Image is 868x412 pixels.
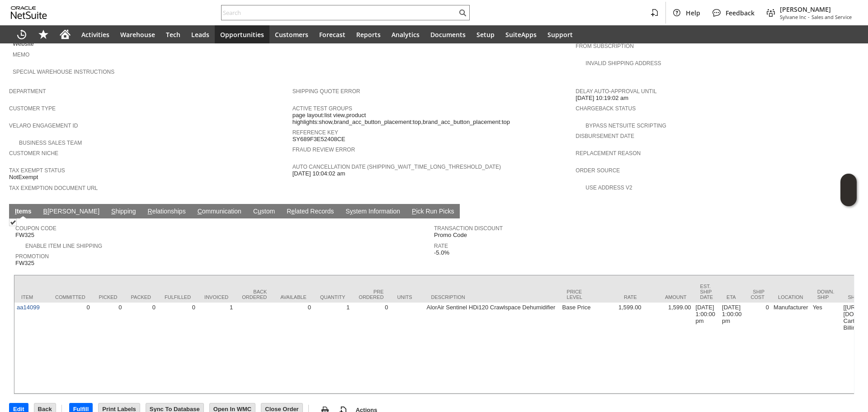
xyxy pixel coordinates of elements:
div: Packed [131,294,151,300]
a: Home [54,25,76,43]
a: Special Warehouse Instructions [13,69,114,75]
td: 0 [744,303,771,393]
td: 1 [198,303,235,393]
span: Oracle Guided Learning Widget. To move around, please hold and drag [840,190,857,207]
a: Leads [186,25,215,43]
td: [DATE] 1:00:00 pm [693,303,720,393]
a: Invalid Shipping Address [585,60,661,66]
td: [DATE] 1:00:00 pm [720,303,744,393]
span: FW325 [15,260,34,267]
input: Search [222,7,457,18]
span: I [15,208,17,215]
td: Manufacturer [771,303,811,393]
span: Sylvane Inc [780,14,806,20]
span: [DATE] 10:04:02 am [292,170,345,177]
svg: Recent Records [16,29,27,40]
span: Analytics [392,30,420,39]
a: Velaro Engagement ID [9,123,78,129]
td: 1,599.00 [644,303,693,393]
span: [DATE] 10:19:02 am [576,95,628,102]
a: Documents [425,25,471,43]
a: Chargeback Status [576,105,636,112]
a: Setup [471,25,500,43]
a: Customer Type [9,105,56,112]
div: Item [21,294,42,300]
a: Department [9,88,46,95]
a: Support [542,25,578,43]
a: Reports [351,25,386,43]
span: Feedback [726,9,755,17]
img: Checked [9,218,17,226]
span: R [148,208,152,215]
span: C [198,208,202,215]
a: Order Source [576,167,620,174]
span: [PERSON_NAME] [780,5,852,14]
a: Use Address V2 [585,185,632,191]
span: Warehouse [120,30,155,39]
a: Shipping [109,208,138,216]
a: Activities [76,25,115,43]
span: e [291,208,295,215]
td: 0 [158,303,198,393]
div: Description [431,294,553,300]
div: Amount [651,294,687,300]
a: Recent Records [11,25,33,43]
span: Forecast [319,30,345,39]
div: Quantity [320,294,345,300]
td: 0 [274,303,313,393]
div: ETA [726,294,737,300]
svg: Search [457,7,468,18]
td: Yes [811,303,841,393]
span: SuiteApps [505,30,537,39]
td: 0 [48,303,92,393]
a: Auto Cancellation Date (shipping_wait_time_long_threshold_date) [292,164,501,170]
span: Promo Code [434,232,467,239]
td: 0 [352,303,391,393]
a: Promotion [15,253,49,260]
div: Committed [55,294,85,300]
span: Leads [191,30,209,39]
a: Shipping Quote Error [292,88,360,95]
span: P [412,208,416,215]
span: SY689F3E52408CE [292,136,345,143]
div: Back Ordered [242,289,267,300]
svg: Shortcuts [38,29,49,40]
span: Setup [476,30,495,39]
a: Replacement reason [576,150,641,156]
div: Down. Ship [817,289,835,300]
span: NotExempt [9,174,38,181]
a: Forecast [314,25,351,43]
div: Shortcuts [33,25,54,43]
div: Available [280,294,307,300]
svg: Home [60,29,71,40]
div: Fulfilled [165,294,191,300]
a: Tax Exemption Document URL [9,185,98,191]
div: Units [397,294,418,300]
a: Items [13,208,34,216]
a: Customers [269,25,314,43]
span: B [43,208,47,215]
div: Pre Ordered [359,289,384,300]
span: Activities [81,30,109,39]
span: - [808,14,810,20]
td: 1 [313,303,352,393]
a: Unrolled view on [843,206,854,217]
a: Related Records [284,208,336,216]
a: Reference Key [292,129,338,136]
a: Custom [251,208,277,216]
div: Picked [99,294,118,300]
span: Documents [430,30,466,39]
span: Website [13,40,34,47]
a: SuiteApps [500,25,542,43]
a: Analytics [386,25,425,43]
a: Active Test Groups [292,105,352,112]
span: Reports [356,30,381,39]
a: Bypass NetSuite Scripting [585,123,666,129]
svg: logo [11,6,47,19]
div: Ship Cost [750,289,764,300]
a: From Subscription [576,43,634,49]
td: Base Price [560,303,594,393]
a: Coupon Code [15,225,57,232]
span: page layout:list view,product highlights:show,brand_acc_button_placement:top,brand_acc_button_pla... [292,112,571,126]
a: Rate [434,243,448,249]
